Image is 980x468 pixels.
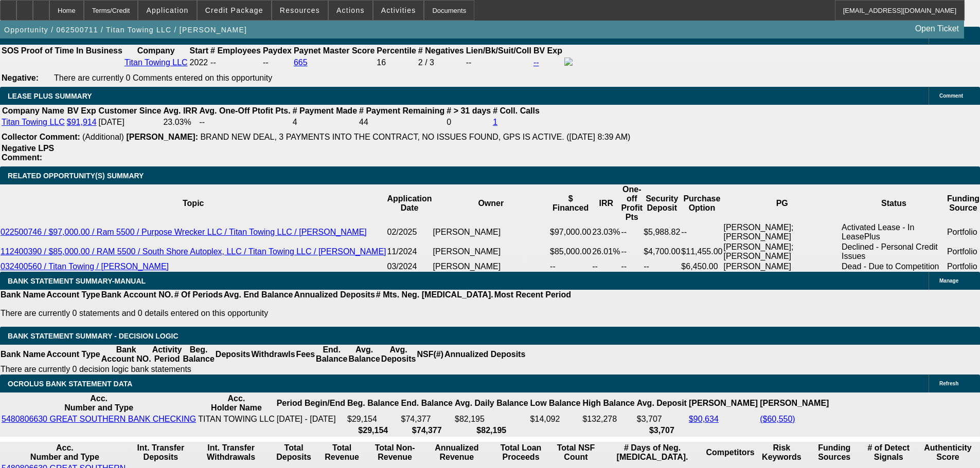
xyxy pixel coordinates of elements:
td: $11,455.00 [681,242,723,261]
th: # Days of Neg. [MEDICAL_DATA]. [600,443,705,462]
td: 4 [292,117,358,127]
th: Annualized Deposits [293,290,375,300]
th: Owner [433,184,549,222]
span: BANK STATEMENT SUMMARY-MANUAL [8,277,146,285]
span: Bank Statement Summary - Decision Logic [8,332,179,340]
th: $82,195 [454,425,529,436]
td: -- [620,222,643,242]
a: 1 [493,118,497,126]
td: -- [262,57,292,68]
th: Sum of the Total NSF Count and Total Overdraft Fee Count from Ocrolus [553,443,599,462]
b: # > 31 days [447,106,491,115]
td: $14,092 [530,414,581,424]
span: -- [210,58,216,67]
b: [PERSON_NAME]: [126,133,198,141]
td: -- [620,261,643,272]
td: $85,000.00 [549,242,592,261]
td: 02/2025 [387,222,433,242]
td: 2022 [189,57,209,68]
td: $29,154 [347,414,399,424]
span: LEASE PLUS SUMMARY [8,92,92,100]
th: Total Non-Revenue [366,443,423,462]
b: Company [137,46,175,55]
th: Funding Sources [808,443,861,462]
a: $90,634 [689,415,719,423]
th: Application Date [387,184,433,222]
span: Application [146,6,188,14]
td: 23.03% [592,222,620,242]
span: Credit Package [205,6,263,14]
td: [PERSON_NAME]; [PERSON_NAME] [723,222,841,242]
th: Int. Transfer Withdrawals [193,443,269,462]
span: OCROLUS BANK STATEMENT DATA [8,380,132,388]
td: -- [549,261,592,272]
th: Acc. Holder Name [198,394,275,413]
th: Total Revenue [318,443,365,462]
span: Comment [939,93,963,99]
th: # of Detect Signals [862,443,916,462]
th: Status [841,184,947,222]
p: There are currently 0 statements and 0 details entered on this opportunity [1,309,571,318]
a: 112400390 / $85,000.00 / RAM 5500 / South Shore Autoplex, LLC / Titan Towing LLC / [PERSON_NAME] [1,247,386,256]
th: Avg. Balance [348,345,380,364]
th: IRR [592,184,620,222]
td: [PERSON_NAME] [433,222,549,242]
th: $ Financed [549,184,592,222]
span: There are currently 0 Comments entered on this opportunity [54,73,272,82]
th: Authenticity Score [917,443,979,462]
th: Annualized Revenue [424,443,489,462]
b: # Employees [210,46,261,55]
th: Bank Account NO. [101,345,152,364]
b: Negative LPS Comment: [2,144,54,162]
th: Acc. Number and Type [1,443,129,462]
a: 032400560 / Titan Towing / [PERSON_NAME] [1,262,169,271]
th: End. Balance [401,394,453,413]
td: [DATE] [98,117,162,127]
th: Fees [296,345,315,364]
td: Dead - Due to Competition [841,261,947,272]
b: # Payment Made [293,106,357,115]
th: [PERSON_NAME] [688,394,758,413]
span: Opportunity / 062500711 / Titan Towing LLC / [PERSON_NAME] [4,26,247,34]
td: [DATE] - [DATE] [276,414,346,424]
a: Open Ticket [911,20,963,38]
th: Acc. Number and Type [1,394,197,413]
th: Most Recent Period [494,290,572,300]
td: $132,278 [582,414,635,424]
th: Proof of Time In Business [21,46,123,56]
th: [PERSON_NAME] [759,394,829,413]
th: End. Balance [315,345,348,364]
td: -- [681,222,723,242]
th: High Balance [582,394,635,413]
span: (Additional) [82,133,124,141]
td: [PERSON_NAME]; [PERSON_NAME] [723,242,841,261]
th: SOS [1,46,20,56]
th: Avg. End Balance [223,290,294,300]
th: Avg. Deposit [636,394,687,413]
span: Refresh [939,381,958,386]
th: Risk Keywords [756,443,807,462]
b: Lien/Bk/Suit/Coll [466,46,531,55]
th: Account Type [46,290,101,300]
a: 022500746 / $97,000.00 / Ram 5500 / Purpose Wrecker LLC / Titan Towing LLC / [PERSON_NAME] [1,228,367,236]
b: Percentile [377,46,416,55]
th: Beg. Balance [182,345,215,364]
td: $3,707 [636,414,687,424]
button: Activities [373,1,424,20]
th: Competitors [706,443,755,462]
b: # Coll. Calls [493,106,540,115]
td: 03/2024 [387,261,433,272]
td: [PERSON_NAME] [723,261,841,272]
b: Avg. One-Off Ptofit Pts. [199,106,290,115]
th: PG [723,184,841,222]
td: Portfolio [947,222,980,242]
div: 2 / 3 [418,58,464,67]
th: Avg. Daily Balance [454,394,529,413]
th: $3,707 [636,425,687,436]
b: Paynet Master Score [294,46,375,55]
td: Declined - Personal Credit Issues [841,242,947,261]
a: 5480806630 GREAT SOUTHERN BANK CHECKING [2,415,196,423]
span: RELATED OPPORTUNITY(S) SUMMARY [8,172,144,180]
a: ($60,550) [760,415,795,423]
th: # Mts. Neg. [MEDICAL_DATA]. [376,290,494,300]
